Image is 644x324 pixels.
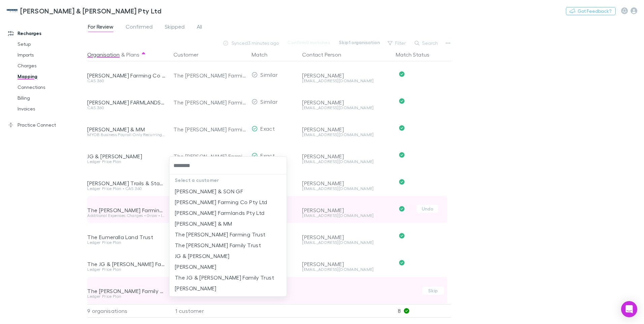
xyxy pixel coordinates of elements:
[169,240,287,251] li: The [PERSON_NAME] Family Trust
[169,283,287,294] li: [PERSON_NAME]
[169,229,287,240] li: The [PERSON_NAME] Farming Trust
[169,218,287,229] li: [PERSON_NAME] & MM
[169,251,287,261] li: JG & [PERSON_NAME]
[169,272,287,283] li: The JG & [PERSON_NAME] Family Trust
[169,207,287,218] li: [PERSON_NAME] Farmlands Pty Ltd
[169,197,287,207] li: [PERSON_NAME] Farming Co Pty Ltd
[169,174,287,186] p: Select a customer
[621,301,637,317] div: Open Intercom Messenger
[169,261,287,272] li: [PERSON_NAME]
[169,186,287,197] li: [PERSON_NAME] & SON GF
